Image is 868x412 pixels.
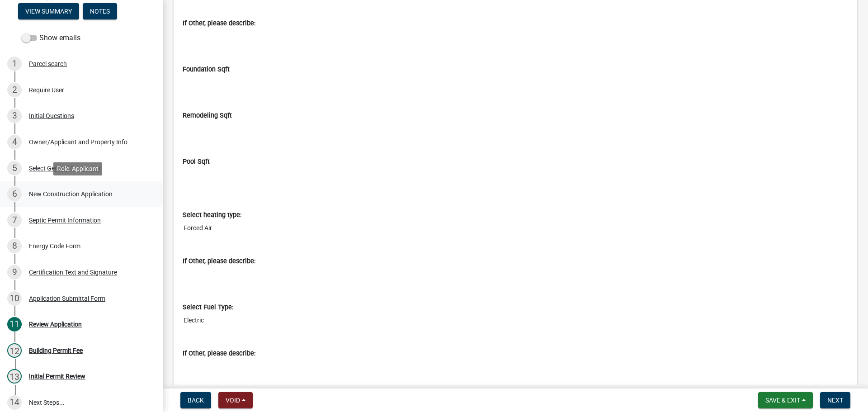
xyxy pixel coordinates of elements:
[7,265,22,279] div: 9
[183,20,255,27] label: If Other, please describe:
[29,373,85,379] div: Initial Permit Review
[29,61,67,67] div: Parcel search
[29,139,127,145] div: Owner/Applicant and Property Info
[22,33,80,43] label: Show emails
[29,269,117,275] div: Certification Text and Signature
[83,9,117,16] wm-modal-confirm: Notes
[827,397,843,404] span: Next
[758,392,813,408] button: Save & Exit
[7,239,22,253] div: 8
[53,162,102,175] div: Role: Applicant
[29,191,113,197] div: New Construction Application
[765,397,800,404] span: Save & Exit
[29,295,105,302] div: Application Submittal Form
[7,109,22,123] div: 3
[29,321,82,327] div: Review Application
[29,87,64,93] div: Require User
[183,212,241,218] label: Select heating type:
[188,397,204,404] span: Back
[29,243,80,249] div: Energy Code Form
[7,317,22,331] div: 11
[7,343,22,358] div: 12
[7,369,22,384] div: 13
[7,57,22,71] div: 1
[7,135,22,149] div: 4
[7,161,22,175] div: 5
[7,187,22,201] div: 6
[7,395,22,410] div: 14
[7,83,22,97] div: 2
[183,159,210,165] label: Pool Sqft
[29,347,83,354] div: Building Permit Fee
[218,392,253,408] button: Void
[226,397,240,404] span: Void
[183,258,255,265] label: If Other, please describe:
[7,213,22,227] div: 7
[29,217,101,223] div: Septic Permit Information
[183,350,255,357] label: If Other, please describe:
[820,392,850,408] button: Next
[183,304,233,311] label: Select Fuel Type:
[83,3,117,19] button: Notes
[180,392,211,408] button: Back
[18,9,79,16] wm-modal-confirm: Summary
[29,113,74,119] div: Initial Questions
[7,291,22,306] div: 10
[183,66,230,73] label: Foundation Sqft
[183,113,232,119] label: Remodeling Sqft
[18,3,79,19] button: View Summary
[29,165,101,171] div: Select General Contractor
